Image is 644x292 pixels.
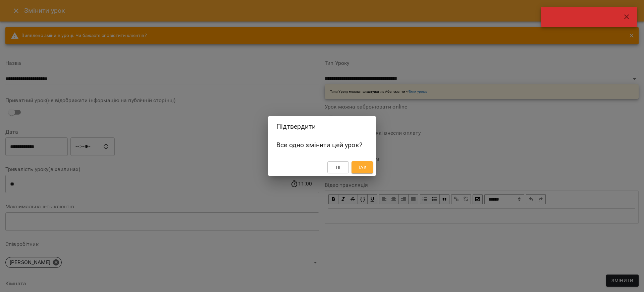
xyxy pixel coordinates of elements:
span: Ні [336,163,341,171]
button: Ні [327,161,349,173]
span: Так [358,163,367,171]
h6: Все одно змінити цей урок? [276,140,368,150]
button: Так [352,161,373,173]
h2: Підтвердити [276,121,368,132]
